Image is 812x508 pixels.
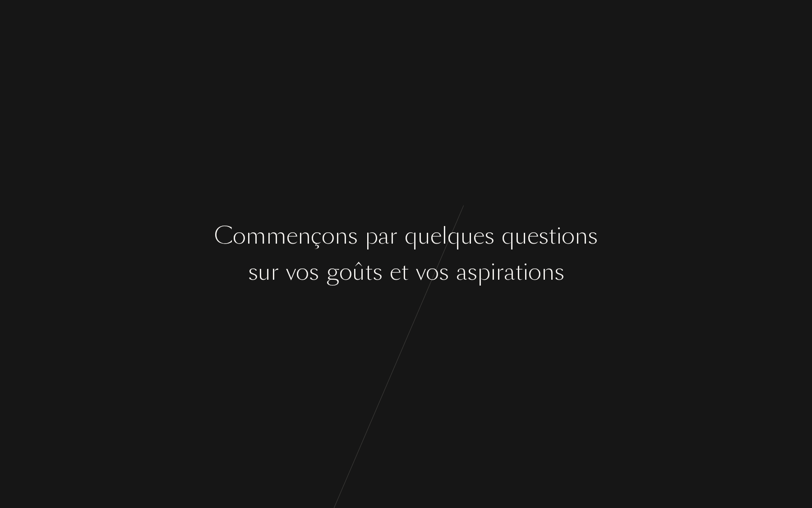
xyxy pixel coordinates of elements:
[335,219,348,253] div: n
[271,255,279,289] div: r
[378,219,389,253] div: a
[296,255,309,289] div: o
[484,219,494,253] div: s
[390,255,401,289] div: e
[456,255,467,289] div: a
[339,255,352,289] div: o
[467,255,477,289] div: s
[246,219,266,253] div: m
[348,219,358,253] div: s
[556,219,562,253] div: i
[405,219,418,253] div: q
[502,219,515,253] div: q
[541,255,554,289] div: n
[286,219,298,253] div: e
[233,219,246,253] div: o
[258,255,271,289] div: u
[448,219,461,253] div: q
[401,255,409,289] div: t
[248,255,258,289] div: s
[309,255,319,289] div: s
[326,255,339,289] div: g
[575,219,588,253] div: n
[373,255,383,289] div: s
[311,219,322,253] div: ç
[416,255,426,289] div: v
[588,219,598,253] div: s
[298,219,311,253] div: n
[549,219,556,253] div: t
[473,219,484,253] div: e
[515,255,523,289] div: t
[389,219,397,253] div: r
[461,219,473,253] div: u
[562,219,575,253] div: o
[426,255,439,289] div: o
[266,219,286,253] div: m
[418,219,430,253] div: u
[528,255,541,289] div: o
[477,255,490,289] div: p
[515,219,527,253] div: u
[365,255,373,289] div: t
[527,219,539,253] div: e
[365,219,378,253] div: p
[539,219,549,253] div: s
[554,255,564,289] div: s
[490,255,496,289] div: i
[496,255,504,289] div: r
[442,219,448,253] div: l
[523,255,528,289] div: i
[439,255,449,289] div: s
[504,255,515,289] div: a
[430,219,442,253] div: e
[352,255,365,289] div: û
[214,219,233,253] div: C
[322,219,335,253] div: o
[286,255,296,289] div: v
